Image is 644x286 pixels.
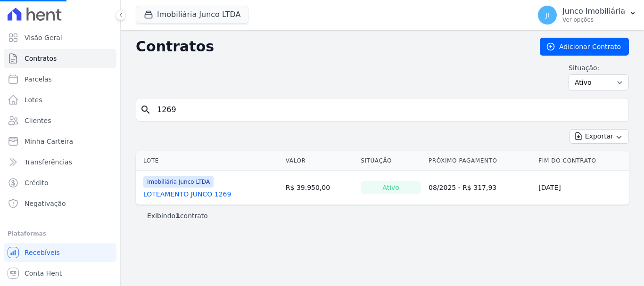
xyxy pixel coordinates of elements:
span: Imobiliária Junco LTDA [143,176,214,188]
span: Transferências [25,157,72,167]
a: Clientes [4,111,116,130]
a: Crédito [4,173,116,192]
span: Recebíveis [25,248,60,257]
h2: Contratos [136,38,525,55]
input: Buscar por nome do lote [151,100,625,119]
a: Negativação [4,194,116,213]
a: 08/2025 - R$ 317,93 [429,184,496,191]
span: Conta Hent [25,269,62,278]
span: Minha Carteira [25,137,73,146]
td: R$ 39.950,00 [282,171,357,205]
td: [DATE] [535,171,629,205]
th: Lote [136,151,282,171]
a: Recebíveis [4,243,116,262]
th: Próximo Pagamento [425,151,535,171]
p: Ver opções [562,16,625,24]
b: 1 [175,212,180,220]
div: Ativo [361,181,421,194]
i: search [140,104,151,115]
span: JI [545,12,549,18]
p: Exibindo contrato [147,211,208,221]
th: Valor [282,151,357,171]
a: Contratos [4,49,116,68]
a: Conta Hent [4,264,116,283]
label: Situação: [569,63,629,73]
div: Plataformas [8,228,113,239]
span: Visão Geral [25,33,62,42]
p: Junco Imobiliária [562,7,625,16]
span: Crédito [25,178,49,188]
span: Lotes [25,95,42,105]
a: Adicionar Contrato [540,38,629,56]
a: Visão Geral [4,28,116,47]
span: Contratos [25,54,57,63]
a: Minha Carteira [4,132,116,151]
th: Situação [357,151,425,171]
a: LOTEAMENTO JUNCO 1269 [143,189,231,199]
span: Clientes [25,116,51,125]
button: Exportar [570,129,629,144]
span: Parcelas [25,74,52,84]
button: Imobiliária Junco LTDA [136,6,248,24]
span: Negativação [25,199,66,208]
th: Fim do Contrato [535,151,629,171]
a: Parcelas [4,70,116,89]
a: Lotes [4,90,116,109]
button: JI Junco Imobiliária Ver opções [530,2,644,28]
a: Transferências [4,153,116,172]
